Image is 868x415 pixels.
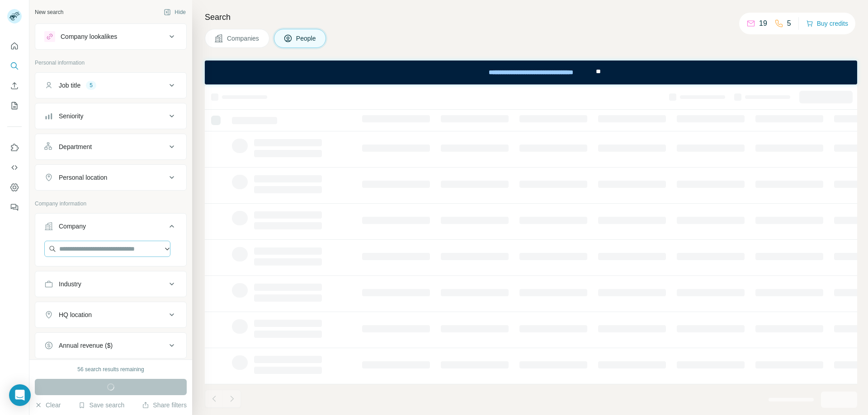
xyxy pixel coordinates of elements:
button: Feedback [7,199,22,215]
span: People [296,34,317,43]
button: HQ location [35,304,186,326]
button: Job title5 [35,75,186,96]
iframe: Banner [205,61,857,84]
div: Company [59,222,86,231]
span: Companies [227,34,260,43]
div: Job title [59,81,80,90]
button: Dashboard [7,179,22,196]
button: Clear [35,401,61,410]
p: Company information [35,200,187,208]
p: 19 [759,18,767,29]
button: Save search [78,401,124,410]
button: Hide [157,5,192,19]
button: My lists [7,98,22,114]
div: 56 search results remaining [77,365,144,373]
div: Seniority [59,112,83,121]
h4: Search [205,11,857,23]
div: Annual revenue ($) [59,341,113,350]
button: Search [7,58,22,74]
button: Share filters [142,401,187,410]
button: Personal location [35,167,186,188]
div: Department [59,142,92,151]
button: Department [35,136,186,158]
div: 5 [86,81,96,89]
button: Use Surfe on LinkedIn [7,140,22,156]
div: Industry [59,280,81,289]
button: Industry [35,273,186,295]
button: Use Surfe API [7,159,22,176]
button: Seniority [35,105,186,127]
button: Enrich CSV [7,78,22,94]
div: Company lookalikes [61,32,117,41]
p: Personal information [35,59,187,67]
button: Company [35,215,186,241]
button: Company lookalikes [35,26,186,47]
button: Buy credits [806,17,848,30]
p: 5 [787,18,791,29]
div: New search [35,8,63,16]
div: HQ location [59,310,92,319]
div: Personal location [59,173,107,182]
button: Quick start [7,38,22,54]
div: Open Intercom Messenger [9,384,31,406]
button: Annual revenue ($) [35,335,186,356]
